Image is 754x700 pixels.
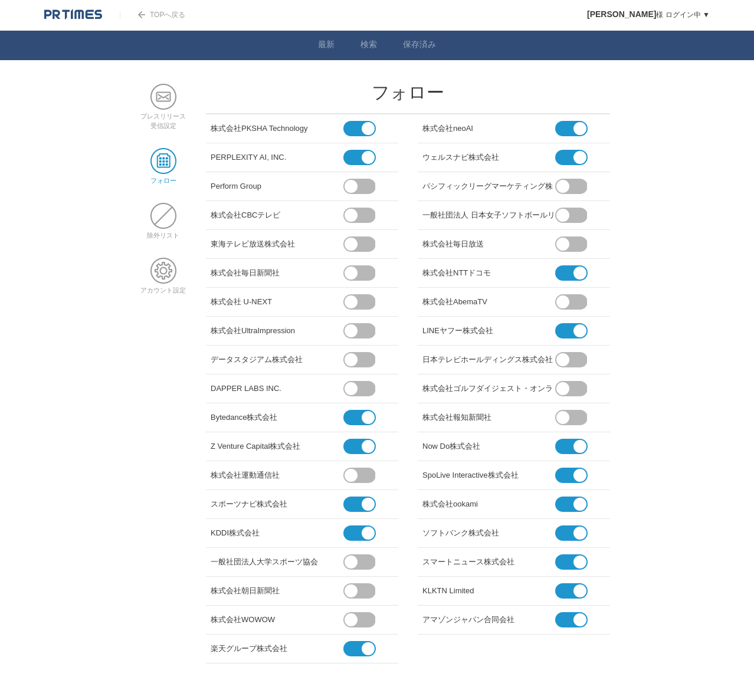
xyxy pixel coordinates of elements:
a: 最新 [318,40,335,52]
div: 一般社団法人大学スポーツ協会 [211,553,343,567]
div: 株式会社毎日放送 [422,235,555,249]
img: logo.png [44,9,102,21]
div: KLKTN Limited [422,581,555,596]
div: ソフトバンク株式会社 [422,524,555,538]
a: フォロー [150,168,176,184]
div: Perform Group [211,177,343,192]
div: 株式会社NTTドコモ [422,264,555,278]
div: データスタジアム株式会社 [211,350,343,365]
div: Z Venture Capital株式会社 [211,437,343,452]
div: PERPLEXITY AI, INC. [211,148,343,163]
a: [PERSON_NAME]様 ログイン中 ▼ [587,11,710,19]
div: 株式会社朝日新聞社 [211,581,343,596]
div: DAPPER LABS INC. [211,379,343,394]
div: スマートニュース株式会社 [422,553,555,567]
div: アマゾンジャパン合同会社 [422,610,555,625]
div: 株式会社WOWOW [211,610,343,625]
div: 株式会社毎日新聞社 [211,264,343,278]
div: スポーツナビ株式会社 [211,495,343,510]
div: 日本テレビホールディングス株式会社 [422,350,555,365]
div: 楽天グループ株式会社 [211,639,343,654]
div: ウェルスナビ株式会社 [422,148,555,163]
div: 株式会社ookami [422,495,555,510]
span: [PERSON_NAME] [587,9,656,19]
div: 株式会社UltraImpression [211,321,343,336]
div: 株式会社運動通信社 [211,466,343,481]
div: 東海テレビ放送株式会社 [211,235,343,249]
a: アカウント設定 [140,278,186,294]
div: Now Do株式会社 [422,437,555,452]
div: Bytedance株式会社 [211,408,343,423]
a: プレスリリース受信設定 [140,104,186,129]
div: パシフィックリーグマーケティング株式会社 [422,177,555,192]
h2: フォロー [206,84,610,101]
div: 株式会社 U-NEXT [211,293,343,307]
div: LINEヤフー株式会社 [422,321,555,336]
div: 株式会社neoAI [422,119,555,134]
div: 株式会社PKSHA Technology [211,119,343,134]
div: 株式会社AbemaTV [422,293,555,307]
a: 除外リスト [147,223,179,239]
a: 保存済み [403,40,436,52]
div: SpoLive Interactive株式会社 [422,466,555,481]
div: 株式会社CBCテレビ [211,206,343,221]
a: 検索 [360,40,377,52]
div: 株式会社報知新聞社 [422,408,555,423]
div: 一般社団法人 日本女子ソフトボールリーグ機構 [422,206,555,221]
img: arrow.png [138,11,145,18]
a: TOPへ戻る [120,11,185,19]
div: 株式会社ゴルフダイジェスト・オンライン [422,379,555,394]
div: KDDI株式会社 [211,524,343,538]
